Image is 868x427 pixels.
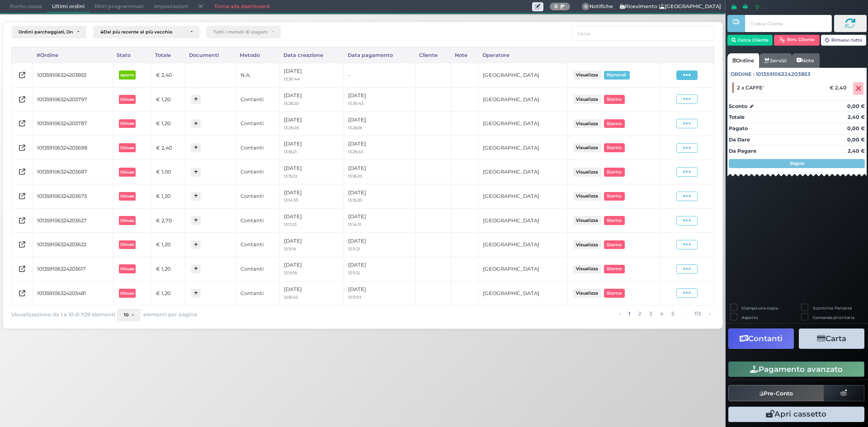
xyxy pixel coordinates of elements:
[33,87,113,112] td: 101359106324203797
[348,125,362,130] small: 13:26:18
[573,95,601,103] button: Visualizza
[573,143,601,152] button: Visualizza
[90,0,149,13] span: Ritiri programmati
[478,112,567,136] td: [GEOGRAPHIC_DATA]
[344,87,415,112] td: [DATE]
[728,361,864,377] button: Pagamento avanzato
[821,35,867,46] button: Rimuovi tutto
[582,3,590,11] span: 0
[151,47,185,63] div: Totale
[745,15,831,32] input: Codice Cliente
[573,265,601,273] button: Visualizza
[478,87,567,112] td: [GEOGRAPHIC_DATA]
[572,26,714,41] input: Cerca
[727,35,773,46] button: Cerca Cliente
[33,160,113,184] td: 101359106324203687
[151,208,185,233] td: € 2,70
[120,218,134,223] b: Chiuso
[149,0,193,13] span: Impostazioni
[151,160,185,184] td: € 1,00
[573,240,601,249] button: Visualizza
[348,149,363,154] small: 13:25:43
[120,97,134,102] b: Chiuso
[120,73,134,77] b: Aperto
[151,184,185,209] td: € 1,20
[47,0,90,13] span: Ultimi ordini
[236,281,279,305] td: Contanti
[33,208,113,233] td: 101359106324203627
[792,53,819,68] a: Note
[344,63,415,87] td: -
[124,312,128,318] span: 10
[728,385,824,401] button: Pre-Conto
[604,119,625,128] button: Storno
[573,289,601,297] button: Visualizza
[478,184,567,209] td: [GEOGRAPHIC_DATA]
[478,208,567,233] td: [GEOGRAPHIC_DATA]
[33,233,113,257] td: 101359106324203622
[151,63,185,87] td: € 2,40
[236,257,279,281] td: Contanti
[728,407,864,422] button: Apri cassetto
[828,84,851,91] div: € 2,40
[344,136,415,160] td: [DATE]
[279,281,344,305] td: [DATE]
[706,309,712,319] a: pagina successiva
[344,47,415,63] div: Data pagamento
[284,101,299,106] small: 13:26:20
[213,29,268,35] div: Tutti i metodi di pagamento
[236,184,279,209] td: Contanti
[120,170,134,174] b: Chiuso
[348,270,360,275] small: 13:11:12
[348,222,361,227] small: 13:14:31
[478,160,567,184] td: [GEOGRAPHIC_DATA]
[117,309,197,321] div: elementi per pagina
[604,143,625,152] button: Storno
[478,47,567,63] div: Operatore
[604,95,625,103] button: Storno
[604,192,625,201] button: Storno
[120,267,134,271] b: Chiuso
[554,3,558,9] b: 0
[731,70,755,78] span: Ordine :
[604,168,625,176] button: Storno
[604,289,625,297] button: Storno
[284,270,297,275] small: 13:11:05
[279,112,344,136] td: [DATE]
[279,233,344,257] td: [DATE]
[478,233,567,257] td: [GEOGRAPHIC_DATA]
[478,257,567,281] td: [GEOGRAPHIC_DATA]
[728,328,794,349] button: Contanti
[478,281,567,305] td: [GEOGRAPHIC_DATA]
[236,87,279,112] td: Contanti
[33,63,113,87] td: 101359106324203853
[284,222,297,227] small: 13:11:23
[344,281,415,305] td: [DATE]
[120,121,134,126] b: Chiuso
[729,114,745,120] strong: Totale
[236,63,279,87] td: N.A.
[279,87,344,112] td: [DATE]
[636,309,643,319] a: alla pagina 2
[478,136,567,160] td: [GEOGRAPHIC_DATA]
[151,112,185,136] td: € 1,20
[573,216,601,225] button: Visualizza
[120,242,134,247] b: Chiuso
[284,76,300,81] small: 13:30:44
[5,0,47,13] span: Punto cassa
[236,112,279,136] td: Contanti
[120,291,134,296] b: Chiuso
[151,87,185,112] td: € 1,20
[847,103,865,109] strong: 0,00 €
[207,26,281,38] button: Tutti i metodi di pagamento
[33,47,113,63] div: #Ordine
[847,125,865,131] strong: 0,00 €
[729,103,747,110] strong: Sconto
[236,208,279,233] td: Contanti
[626,309,632,319] a: alla pagina 1
[344,257,415,281] td: [DATE]
[33,281,113,305] td: 101359106324203481
[799,328,864,349] button: Carta
[604,240,625,249] button: Storno
[790,160,804,166] strong: Segue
